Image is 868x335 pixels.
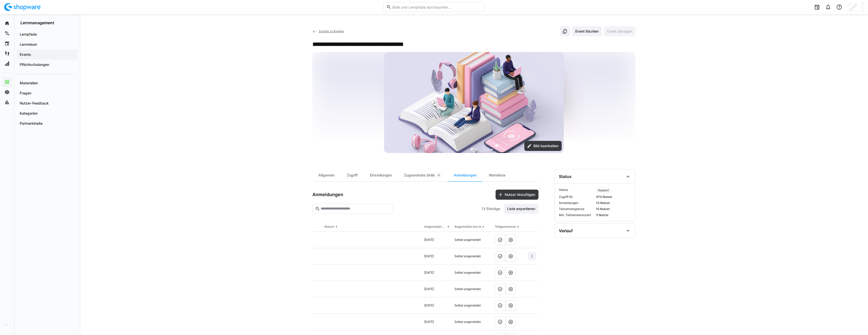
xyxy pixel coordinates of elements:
span: 13 Nutzer [596,201,631,205]
div: Angemeldet durch [454,225,481,229]
span: Selbst angemeldet [454,287,481,291]
span: Geplant [598,188,609,192]
button: Event löschen [572,26,602,36]
div: Nutzer [324,225,334,229]
span: Selbst angemeldet [454,238,481,242]
span: Selbst angemeldet [454,303,481,307]
div: Teilgenommen [495,225,516,229]
span: Teilnehmergrenze [559,207,594,211]
span: Selbst angemeldet [454,271,481,275]
span: Event löschen [575,29,599,34]
div: Zugeordnete Skills [398,169,448,181]
span: 3 Nutzer [596,213,631,217]
span: Anmeldungen [559,201,594,205]
button: Nutzer hinzufügen [496,190,538,200]
span: Event absagen [606,29,633,34]
span: 0 [438,173,440,177]
span: [DATE] [424,320,434,324]
span: Bild bearbeiten [533,143,559,148]
span: Selbst angemeldet [454,320,481,324]
button: Liste exportieren [504,204,538,214]
span: [DATE] [424,287,434,291]
button: Bild bearbeiten [524,141,562,151]
span: Liste exportieren [506,206,536,211]
h3: Anmeldungen [312,192,343,197]
span: 473 Nutzer [596,195,631,199]
span: Selbst angemeldet [454,254,481,258]
div: Zugriff [341,169,364,181]
span: [DATE] [424,254,434,258]
div: Status [559,174,572,179]
input: Skills und Lernpfade durchsuchen… [391,5,482,9]
span: Nutzer hinzufügen [504,192,536,197]
span: Zugriff für [559,195,594,199]
div: Anmeldungen [448,169,483,181]
span: Einträge [486,206,500,211]
div: Verlauf [559,228,573,233]
span: Status [559,188,594,193]
span: 13 [481,206,485,211]
div: Allgemein [312,169,341,181]
span: [DATE] [424,271,434,275]
span: Min. Teilnehmeranzahl [559,213,594,217]
button: Event absagen [604,26,635,36]
div: Warteliste [483,169,511,181]
span: [DATE] [424,238,434,242]
span: [DATE] [424,303,434,307]
a: Zurück zu Events [312,29,344,33]
span: 15 Nutzer [596,207,631,211]
div: Einstellungen [364,169,398,181]
span: Zurück zu Events [319,29,344,33]
div: Angemeldet am [424,225,446,229]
